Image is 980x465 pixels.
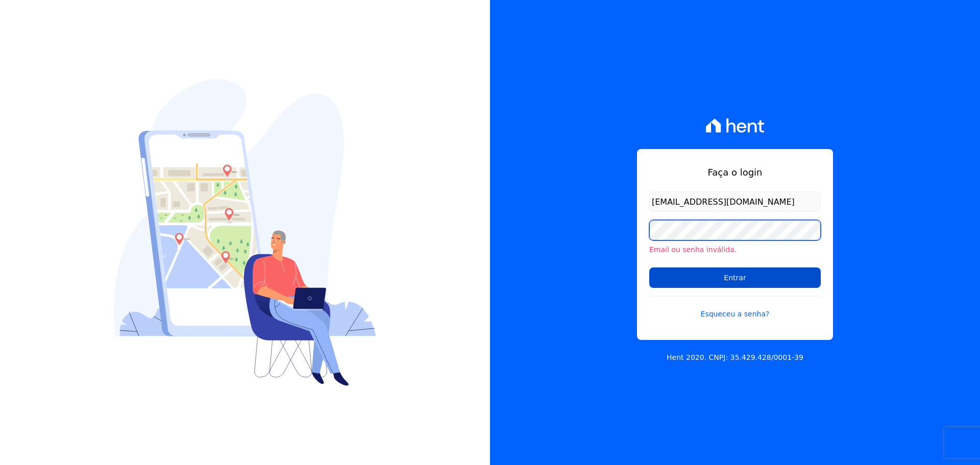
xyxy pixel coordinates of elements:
h1: Faça o login [649,165,821,179]
p: Hent 2020. CNPJ: 35.429.428/0001-39 [667,352,803,363]
a: Esqueceu a senha? [649,296,821,320]
input: Email [649,191,821,212]
input: Entrar [649,267,821,288]
img: Login [114,79,376,386]
li: Email ou senha inválida. [649,244,821,255]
